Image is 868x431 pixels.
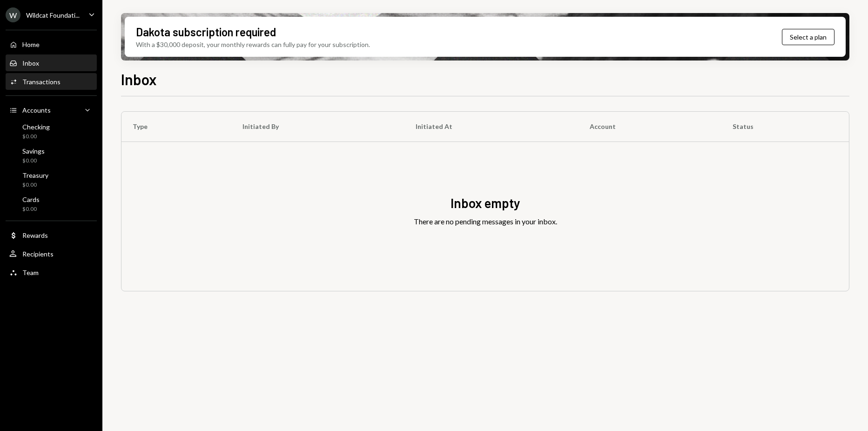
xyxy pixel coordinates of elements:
div: With a $30,000 deposit, your monthly rewards can fully pay for your subscription. [136,40,370,49]
div: Savings [22,147,45,155]
div: There are no pending messages in your inbox. [414,216,557,227]
a: Recipients [6,245,97,262]
a: Home [6,36,97,53]
a: Team [6,264,97,281]
button: Select a plan [782,29,834,45]
div: $0.00 [22,133,50,141]
th: Initiated At [404,112,579,141]
div: Dakota subscription required [136,24,276,40]
a: Rewards [6,227,97,243]
div: Transactions [22,78,61,86]
div: Inbox [22,59,39,67]
div: $0.00 [22,157,45,165]
a: Accounts [6,101,97,118]
h1: Inbox [121,70,157,88]
a: Transactions [6,73,97,90]
div: Home [22,40,40,48]
div: Treasury [22,171,48,179]
a: Treasury$0.00 [6,168,97,191]
th: Status [721,112,849,141]
a: Checking$0.00 [6,120,97,142]
div: $0.00 [22,205,40,213]
th: Account [579,112,721,141]
div: W [6,7,20,22]
div: Recipients [22,250,54,258]
div: Inbox empty [451,194,520,212]
div: Team [22,269,39,276]
th: Type [121,112,231,141]
div: $0.00 [22,181,48,189]
div: Accounts [22,106,51,114]
div: Checking [22,123,50,131]
a: Savings$0.00 [6,144,97,167]
th: Initiated By [231,112,404,141]
a: Cards$0.00 [6,193,97,215]
div: Cards [22,195,40,203]
a: Inbox [6,54,97,71]
div: Rewards [22,231,48,239]
div: Wildcat Foundati... [26,11,80,19]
